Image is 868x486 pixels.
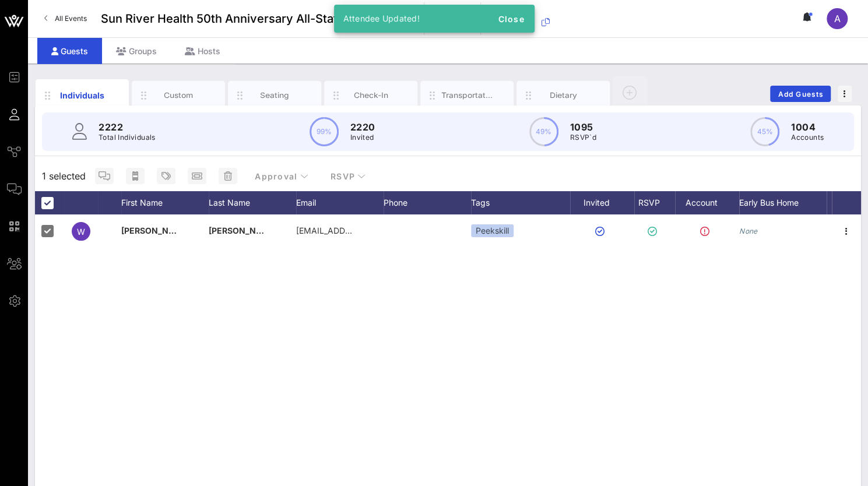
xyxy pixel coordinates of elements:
span: 1 selected [42,169,86,183]
div: Individuals [57,89,108,101]
div: Transportation [441,90,493,101]
span: [PERSON_NAME] [209,226,277,235]
div: Check-In [345,90,397,101]
p: 2220 [350,120,375,134]
button: RSVP [321,165,375,186]
a: All Events [37,9,94,28]
span: Attendee Updated! [343,13,420,23]
span: RSVP [330,171,366,181]
div: Email [296,191,384,214]
div: Custom [153,90,205,101]
div: Hosts [171,38,234,64]
div: RSVP [634,191,675,214]
span: All Events [55,14,87,23]
p: 2222 [99,120,156,134]
span: A [834,13,841,24]
span: W [77,227,85,237]
span: Sun River Health 50th Anniversary All-Staff Celebration [101,10,410,27]
span: Approval [254,171,308,181]
div: Groups [102,38,171,64]
div: Peekskill [471,224,514,237]
div: Last Name [209,191,296,214]
div: Seating [249,90,301,101]
span: [PERSON_NAME] [121,226,190,235]
p: 1095 [570,120,596,134]
div: Guests [37,38,102,64]
div: Account [675,191,739,214]
i: None [739,227,758,235]
p: Total Individuals [99,132,156,143]
button: Approval [245,165,318,186]
p: RSVP`d [570,132,596,143]
div: Invited [570,191,634,214]
div: A [827,8,848,29]
span: Close [497,14,525,24]
div: First Name [121,191,209,214]
span: Add Guests [778,90,824,98]
p: Accounts [791,132,824,143]
p: 1004 [791,120,824,134]
div: Tags [471,191,570,214]
button: Add Guests [770,86,831,102]
div: Dietary [537,90,589,101]
div: Early Bus Home [739,191,827,214]
button: Close [493,8,530,29]
span: [EMAIL_ADDRESS][DOMAIN_NAME] [296,226,437,235]
p: Invited [350,132,375,143]
div: Phone [384,191,471,214]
